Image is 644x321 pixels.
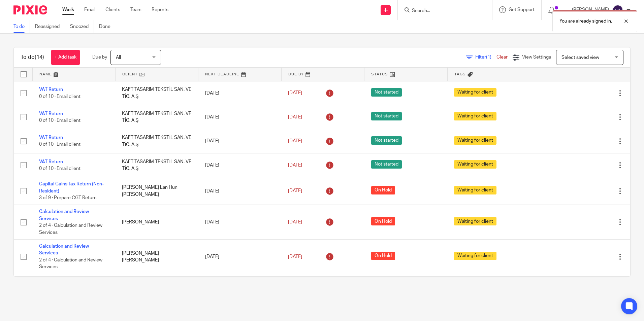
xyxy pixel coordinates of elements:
[371,136,402,145] span: Not started
[39,195,97,200] span: 3 of 9 · Prepare CGT Return
[115,81,198,105] td: KAFT TASARIM TEKSTİL SAN. VE TİC. A.Ş
[115,274,198,298] td: [PERSON_NAME]
[92,54,107,61] p: Due by
[198,129,281,153] td: [DATE]
[198,153,281,177] td: [DATE]
[70,20,94,33] a: Snoozed
[454,112,496,120] span: Waiting for client
[486,55,491,60] span: (1)
[152,6,168,13] a: Reports
[371,217,395,225] span: On Hold
[454,252,496,260] span: Waiting for client
[51,50,80,65] a: + Add task
[115,205,198,240] td: [PERSON_NAME]
[39,244,89,255] a: Calculation and Review Services
[84,6,95,13] a: Email
[288,115,302,119] span: [DATE]
[39,87,63,92] a: VAT Return
[39,182,104,193] a: Capital Gains Tax Return (Non-Resident)
[130,6,141,13] a: Team
[39,94,80,99] span: 0 of 10 · Email client
[39,166,80,171] span: 0 of 10 · Email client
[559,18,612,25] p: You are already signed in.
[198,81,281,105] td: [DATE]
[13,20,30,33] a: To do
[115,240,198,274] td: [PERSON_NAME] [PERSON_NAME]
[288,91,302,96] span: [DATE]
[288,163,302,168] span: [DATE]
[99,20,116,33] a: Done
[39,223,102,235] span: 2 of 4 · Calculation and Review Services
[21,54,44,61] h1: To do
[371,160,402,169] span: Not started
[198,240,281,274] td: [DATE]
[115,129,198,153] td: KAFT TASARIM TEKSTİL SAN. VE TİC. A.Ş
[35,55,44,60] span: (14)
[496,55,508,60] a: Clear
[105,6,120,13] a: Clients
[39,135,63,140] a: VAT Return
[39,159,63,164] a: VAT Return
[39,111,63,116] a: VAT Return
[62,6,74,13] a: Work
[371,88,402,97] span: Not started
[371,112,402,120] span: Not started
[39,118,80,123] span: 0 of 10 · Email client
[454,88,496,97] span: Waiting for client
[454,136,496,145] span: Waiting for client
[454,72,466,76] span: Tags
[454,217,496,225] span: Waiting for client
[39,258,102,270] span: 2 of 4 · Calculation and Review Services
[198,105,281,129] td: [DATE]
[612,5,623,15] img: svg%3E
[116,55,121,60] span: All
[522,55,551,60] span: View Settings
[13,5,47,14] img: Pixie
[39,142,80,147] span: 0 of 10 · Email client
[288,220,302,224] span: [DATE]
[198,177,281,205] td: [DATE]
[454,186,496,194] span: Waiting for client
[115,153,198,177] td: KAFT TASARIM TEKSTİL SAN. VE TİC. A.Ş
[561,55,599,60] span: Select saved view
[371,186,395,194] span: On Hold
[198,205,281,240] td: [DATE]
[288,139,302,143] span: [DATE]
[288,189,302,193] span: [DATE]
[35,20,65,33] a: Reassigned
[115,105,198,129] td: KAFT TASARIM TEKSTİL SAN. VE TİC. A.Ş
[475,55,496,60] span: Filter
[39,209,89,221] a: Calculation and Review Services
[371,252,395,260] span: On Hold
[288,254,302,259] span: [DATE]
[454,160,496,169] span: Waiting for client
[115,177,198,205] td: [PERSON_NAME] Lan Hun [PERSON_NAME]
[198,274,281,298] td: [DATE]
